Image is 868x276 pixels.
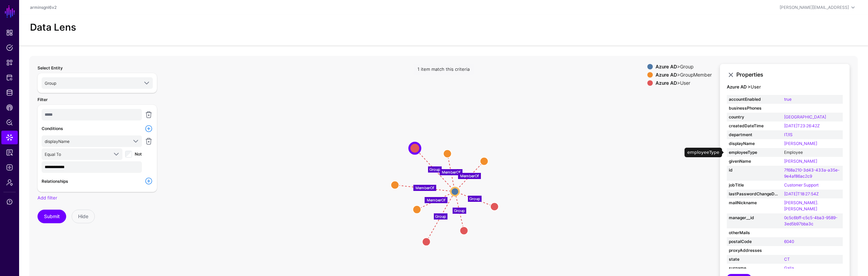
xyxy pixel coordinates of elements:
a: [DATE]T23:26:42Z [784,123,820,128]
strong: Azure AD [656,80,677,86]
div: 1 item match this criteria [413,64,474,75]
a: Policy Lens [1,116,18,129]
strong: mailNickname [729,200,780,206]
a: Add filter [38,195,57,200]
strong: department [729,132,780,138]
span: Data Lens [6,134,13,141]
a: true [784,97,792,102]
span: Identity Data Fabric [6,89,13,96]
span: CAEP Hub [6,104,13,111]
button: Hide [72,210,95,223]
a: Snippets [1,56,18,69]
span: Protected Systems [6,74,13,81]
text: MemberOf [415,185,434,190]
span: Reports [6,149,13,156]
a: Reports [1,146,18,159]
a: [PERSON_NAME] [784,141,817,146]
a: arminsgnl6v2 [30,5,57,10]
a: [GEOGRAPHIC_DATA] [784,114,826,119]
label: Conditions [42,126,63,132]
text: Group [435,214,446,218]
span: Admin [6,179,13,186]
a: CT [784,257,790,262]
h4: User [727,84,843,90]
strong: accountEnabled [729,96,780,102]
text: Group [469,196,480,201]
span: Logs [6,164,13,171]
strong: lastPasswordChangeDateTime [729,191,780,197]
strong: createdDateTime [729,123,780,129]
span: displayName [45,139,70,144]
strong: Azure AD [656,72,677,78]
a: Customer Support [784,182,819,188]
strong: surname [729,265,780,271]
a: Galia [784,265,794,271]
div: > Group [654,64,713,69]
strong: id [729,167,780,173]
a: 7f68a210-3d43-433a-a35e-9e4af86ac2c9 [784,167,839,179]
strong: employeeType [729,149,780,156]
a: 0c5c6bff-c5c5-4ba3-9589-3ed5b97bba3c [784,215,837,226]
div: > User [654,80,713,86]
strong: state [729,256,780,262]
a: Admin [1,176,18,189]
h2: Data Lens [30,22,76,33]
a: [PERSON_NAME] [784,159,817,164]
span: Snippets [6,59,13,66]
span: Policies [6,44,13,51]
div: > GroupMember [654,72,713,78]
strong: jobTitle [729,182,780,188]
a: [DATE]T18:27:54Z [784,191,819,196]
strong: displayName [729,141,780,147]
text: Group [454,208,465,213]
strong: Azure AD > [727,84,751,90]
span: Dashboard [6,29,13,36]
text: MemberOf [460,174,479,178]
div: employeeType [685,148,722,157]
a: Protected Systems [1,71,18,84]
strong: proxyAddresses [729,247,780,254]
a: IT/IS [784,132,793,137]
strong: country [729,114,780,120]
h3: Properties [736,71,843,78]
span: Group [45,81,56,86]
strong: manager__id [729,215,780,221]
label: Relationships [42,178,68,184]
a: Data Lens [1,131,18,144]
span: Not [135,151,142,157]
span: Policy Lens [6,119,13,126]
button: Submit [38,210,66,223]
a: CAEP Hub [1,101,18,114]
span: Support [6,198,13,205]
strong: givenName [729,158,780,164]
strong: Azure AD [656,64,677,69]
a: [PERSON_NAME].[PERSON_NAME] [784,200,818,211]
a: Policies [1,41,18,54]
a: SGNL [4,4,16,19]
a: Dashboard [1,26,18,39]
a: Employee [784,150,803,155]
a: Identity Data Fabric [1,86,18,99]
strong: otherMails [729,230,780,236]
label: Filter [38,97,48,103]
div: [PERSON_NAME][EMAIL_ADDRESS] [780,4,849,11]
span: Equal To [45,152,61,157]
text: Group [429,167,440,172]
text: MemberOf [427,198,445,202]
a: 6040 [784,239,794,244]
text: MemberOf [442,170,460,175]
a: Logs [1,161,18,174]
label: Select Entity [38,65,63,71]
strong: businessPhones [729,105,780,111]
strong: postalCode [729,239,780,245]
